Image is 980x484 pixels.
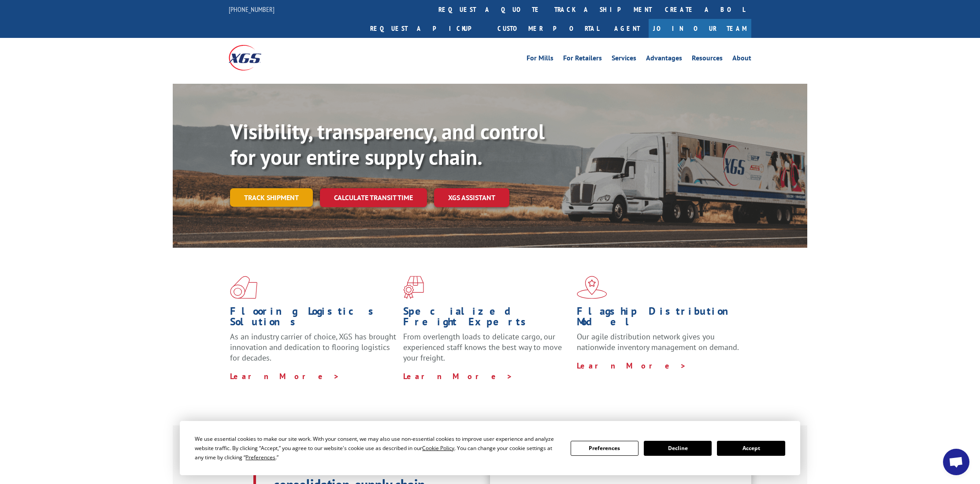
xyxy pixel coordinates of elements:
a: Learn More > [577,361,687,371]
a: For Retailers [563,55,602,64]
span: As an industry carrier of choice, XGS has brought innovation and dedication to flooring logistics... [230,331,396,363]
button: Accept [717,441,785,456]
img: xgs-icon-total-supply-chain-intelligence-red [230,276,257,299]
a: [PHONE_NUMBER] [229,5,275,14]
h1: Specialized Freight Experts [403,306,570,331]
div: Cookie Consent Prompt [180,421,800,475]
h1: Flagship Distribution Model [577,306,743,331]
a: Agent [605,19,649,38]
a: Calculate transit time [320,188,427,207]
a: Learn More > [403,371,513,381]
button: Decline [644,441,712,456]
p: From overlength loads to delicate cargo, our experienced staff knows the best way to move your fr... [403,331,570,371]
a: Customer Portal [491,19,605,38]
div: Open chat [943,449,969,475]
span: Cookie Policy [422,444,454,452]
div: We use essential cookies to make our site work. With your consent, we may also use non-essential ... [195,434,560,462]
img: xgs-icon-flagship-distribution-model-red [577,276,607,299]
a: Learn More > [230,371,340,381]
span: Our agile distribution network gives you nationwide inventory management on demand. [577,331,739,352]
a: Request a pickup [364,19,491,38]
button: Preferences [571,441,638,456]
a: For Mills [527,55,553,64]
a: XGS ASSISTANT [434,188,509,207]
a: Resources [692,55,723,64]
b: Visibility, transparency, and control for your entire supply chain. [230,118,545,171]
a: Advantages [646,55,682,64]
a: Join Our Team [649,19,751,38]
a: Track shipment [230,188,313,207]
h1: Flooring Logistics Solutions [230,306,397,331]
a: About [732,55,751,64]
a: Services [612,55,636,64]
img: xgs-icon-focused-on-flooring-red [403,276,424,299]
span: Preferences [245,454,275,461]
